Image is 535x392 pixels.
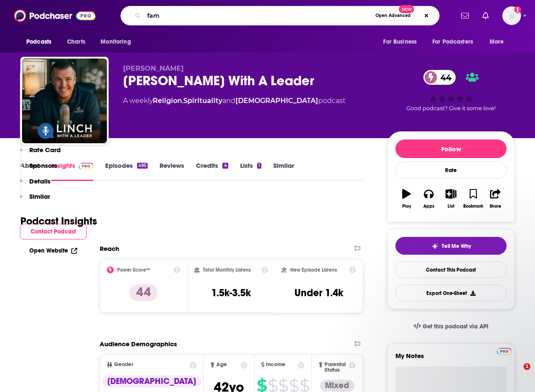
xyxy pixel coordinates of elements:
button: Show profile menu [502,6,521,25]
div: A weekly podcast [123,96,345,106]
span: , [182,97,183,105]
button: Play [395,183,417,214]
img: Linch With A Leader [22,58,107,143]
span: Parental Status [325,362,347,373]
span: Age [216,362,227,367]
img: Podchaser - Follow, Share and Rate Podcasts [14,8,95,24]
span: For Business [383,36,417,48]
div: Play [402,204,411,209]
h2: Power Score™ [117,267,150,273]
a: Spirituality [183,97,222,105]
a: Credits4 [196,161,228,181]
button: open menu [20,34,62,50]
div: Rate [395,161,507,179]
h2: Reach [100,245,119,253]
span: Charts [67,36,85,48]
div: [DEMOGRAPHIC_DATA] [102,375,201,387]
button: Share [485,183,507,214]
span: and [222,97,235,105]
a: Open Website [29,247,77,254]
a: Lists1 [240,161,261,181]
a: Similar [273,161,294,181]
button: List [440,183,462,214]
a: 44 [423,70,456,85]
button: tell me why sparkleTell Me Why [395,237,507,255]
a: Charts [62,34,90,50]
img: tell me why sparkle [431,243,438,250]
button: open menu [95,34,142,50]
div: 4 [222,163,228,169]
button: Apps [417,183,440,214]
button: open menu [484,34,515,50]
img: User Profile [502,6,521,25]
span: Open Advanced [375,14,411,18]
p: Similar [29,192,50,200]
h2: New Episode Listens [290,267,337,273]
span: 1 [524,363,530,370]
p: Details [29,177,50,185]
h3: 1.5k-3.5k [211,286,251,299]
a: Show notifications dropdown [458,8,472,23]
span: New [399,5,414,13]
button: Sponsors [20,161,57,177]
span: Monitoring [101,36,131,48]
a: [DEMOGRAPHIC_DATA] [235,97,318,105]
span: Podcasts [26,36,51,48]
div: List [448,204,454,209]
a: Reviews [160,161,184,181]
button: Open AdvancedNew [372,11,415,21]
button: open menu [377,34,427,50]
button: Similar [20,192,50,208]
iframe: Intercom live chat [506,363,527,384]
a: Episodes495 [105,161,148,181]
h3: Under 1.4k [294,286,343,299]
svg: Add a profile image [514,6,521,13]
p: 44 [129,284,158,301]
span: More [490,36,504,48]
div: 1 [257,163,261,169]
button: Follow [395,139,507,158]
p: Sponsors [29,161,57,170]
span: Good podcast? Give it some love! [406,105,496,111]
div: Share [490,204,501,209]
button: open menu [427,34,485,50]
span: [PERSON_NAME] [123,64,184,72]
div: Search podcasts, credits, & more... [120,6,440,25]
span: Gender [114,362,133,367]
div: Apps [423,204,434,209]
div: Bookmark [463,204,483,209]
button: Export One-Sheet [395,285,507,301]
input: Search podcasts, credits, & more... [144,9,372,22]
h2: Audience Demographics [100,340,177,348]
a: Show notifications dropdown [479,8,492,23]
button: Details [20,177,50,193]
div: Mixed [320,380,354,392]
a: Contact This Podcast [395,261,507,278]
div: 495 [137,163,148,169]
span: Logged in as shcarlos [502,6,521,25]
div: 44Good podcast? Give it some love! [387,64,515,117]
button: Bookmark [462,183,484,214]
button: Contact Podcast [20,224,87,239]
span: Income [266,362,286,367]
span: Tell Me Why [442,243,471,250]
span: For Podcasters [432,36,473,48]
h2: Total Monthly Listens [203,267,251,273]
span: 44 [432,70,456,85]
a: Religion [153,97,182,105]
